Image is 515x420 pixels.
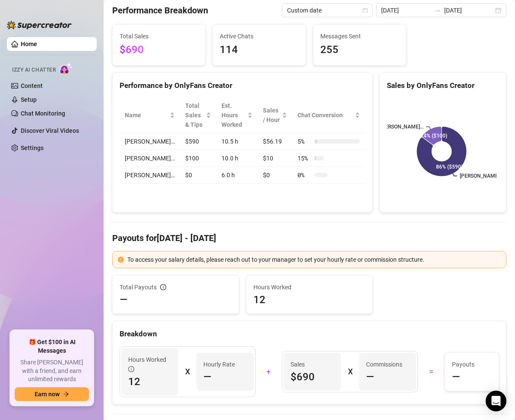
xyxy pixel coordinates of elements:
span: calendar [363,8,368,13]
div: Performance by OnlyFans Creator [120,80,365,91]
span: Izzy AI Chatter [12,66,56,74]
td: $56.19 [258,133,293,150]
th: Name [120,97,180,133]
span: Total Sales [120,31,198,41]
span: Active Chats [220,31,298,41]
span: Sales / Hour [263,106,281,125]
span: $690 [291,370,334,384]
span: $690 [120,42,198,58]
span: 12 [128,375,171,389]
article: Hourly Rate [203,360,235,369]
td: $0 [180,167,216,184]
span: 🎁 Get $100 in AI Messages [15,338,89,355]
a: Setup [21,96,37,103]
span: Chat Conversion [297,110,353,120]
span: 5 % [297,137,311,146]
span: info-circle [160,284,166,290]
span: — [452,370,460,384]
span: — [120,293,128,307]
div: X [348,365,352,379]
span: to [434,7,441,14]
span: info-circle [128,366,134,372]
span: arrow-right [63,391,69,397]
img: AI Chatter [59,63,73,75]
td: 10.5 h [216,133,257,150]
span: swap-right [434,7,441,14]
span: Messages Sent [320,31,399,41]
div: = [423,365,439,379]
a: Discover Viral Videos [21,127,79,134]
input: End date [444,6,493,15]
td: $590 [180,133,216,150]
span: — [203,370,212,384]
h4: Performance Breakdown [112,4,208,16]
span: Payouts [452,360,492,369]
a: Chat Monitoring [21,110,65,117]
span: Share [PERSON_NAME] with a friend, and earn unlimited rewards [15,358,89,384]
td: 10.0 h [216,150,257,167]
a: Settings [21,144,44,151]
span: exclamation-circle [118,257,124,263]
span: Earn now [35,391,60,398]
button: Earn nowarrow-right [15,387,89,401]
a: Home [21,41,37,47]
input: Start date [381,6,430,15]
th: Total Sales & Tips [180,97,216,133]
td: $0 [258,167,293,184]
div: Breakdown [120,328,499,340]
span: 114 [220,42,298,58]
td: $100 [180,150,216,167]
article: Commissions [366,360,402,369]
th: Sales / Hour [258,97,293,133]
div: Est. Hours Worked [221,101,245,129]
span: 255 [320,42,399,58]
td: $10 [258,150,293,167]
span: 12 [253,293,366,307]
div: Sales by OnlyFans Creator [387,80,499,91]
text: [PERSON_NAME]… [380,124,423,130]
td: [PERSON_NAME]… [120,150,180,167]
a: Content [21,82,43,89]
td: 6.0 h [216,167,257,184]
text: [PERSON_NAME]… [460,173,503,179]
span: — [366,370,374,384]
h4: Payouts for [DATE] - [DATE] [112,232,506,244]
span: Total Payouts [120,282,157,292]
img: logo-BBDzfeDw.svg [7,21,72,29]
span: Hours Worked [128,355,171,374]
td: [PERSON_NAME]… [120,133,180,150]
span: Total Sales & Tips [185,101,204,129]
div: X [185,365,190,379]
span: Name [125,110,168,120]
th: Chat Conversion [292,97,365,133]
span: Sales [291,360,334,369]
div: To access your salary details, please reach out to your manager to set your hourly rate or commis... [127,255,501,264]
div: + [261,365,277,379]
span: 0 % [297,170,311,180]
span: 15 % [297,154,311,163]
td: [PERSON_NAME]… [120,167,180,184]
div: Open Intercom Messenger [486,391,506,411]
span: Hours Worked [253,282,366,292]
span: Custom date [287,4,367,17]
